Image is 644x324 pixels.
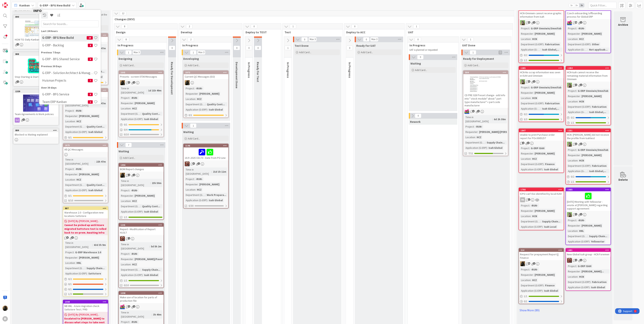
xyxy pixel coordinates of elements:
[42,43,88,47] h4: G-ERP - Backlog
[474,125,474,129] span: :
[465,140,485,145] div: Department (G-ERP)
[566,11,611,19] div: Czech onboarding/offboarding process for Global ERP
[519,66,564,70] div: 1285
[474,125,483,129] div: -RUN-
[530,85,563,90] div: G-ERP Omniwin/Omnifab
[541,107,560,111] div: Isah Global,...
[519,66,564,122] a: 1285HCN-No scrap information was seen in ISAH and OmniwinTTProject:G-ERP Omniwin/OmnifabRequester...
[184,71,228,74] div: 1872
[571,116,575,120] span: 0 / 2
[463,71,508,108] div: 504CD PRE 028 Preset change - add info into " stock module" about " part type manufacturer" + par...
[530,146,546,150] div: G-ERP ISAH
[567,26,576,30] div: Project
[119,71,164,79] div: 1641Presets - screen 0736 Messages
[520,85,529,90] div: Project
[185,86,194,90] div: Project
[465,146,487,150] div: Application (G-ERP)
[487,146,488,150] span: :
[184,113,228,118] div: 0/1
[528,80,530,83] span: 6
[63,135,108,140] div: 0/1
[529,85,530,90] span: :
[521,129,564,132] div: 1847
[2,2,8,8] img: Visit kanbanzone.com
[195,86,203,90] div: -RUN-
[576,148,577,152] span: :
[14,52,58,79] div: 888Stop Starting & Start Finishing
[65,144,108,147] div: 1875
[123,64,135,67] span: Add Card...
[567,153,580,157] div: Requester
[17,80,19,83] span: 1
[541,48,560,52] div: Isah Global,...
[131,106,138,111] div: HCZ
[77,114,78,118] span: :
[463,109,508,114] div: JK
[580,32,581,36] span: :
[533,151,534,156] span: :
[578,37,578,41] span: :
[18,8,30,11] span: Add Card...
[541,48,541,52] span: :
[13,52,59,86] a: 888Stop Starting & Start Finishing
[184,144,228,160] div: 114616.9 .2025 CD173 - Date from PO Line
[580,153,581,157] span: :
[14,37,58,42] div: HOW TO: Daily Kanban Meeting
[567,32,580,36] div: Requester
[13,128,59,144] a: 889Blocked vs Waiting explained
[519,132,564,141] div: Unable to print Purchase order report for POc0005257
[88,57,93,61] span: 8
[531,37,538,41] div: HCN
[567,99,578,104] div: Location
[68,136,72,139] span: 0 / 1
[205,102,206,106] span: :
[129,96,130,100] span: :
[63,143,108,203] a: 1875All QC MessagesTime in [GEOGRAPHIC_DATA]:22h 47mProject:-RUN-Requester:[PERSON_NAME]Location:...
[520,26,529,30] div: Project
[88,93,93,96] span: 8
[147,88,147,93] span: :
[64,109,74,113] div: Project
[133,81,135,84] span: 2
[119,74,164,79] div: Presets - screen 0736 Messages
[566,66,611,82] div: 1284HCN-Isah cannot receive the remaining material information from Omniwin
[544,42,544,46] span: :
[519,79,564,84] div: TT
[13,15,59,49] a: 890HOW TO: Daily Kanban Meeting
[130,96,139,100] div: -RUN-
[195,97,196,101] span: :
[577,148,610,152] div: G-ERP Omniwin/Omnifab
[566,129,611,132] div: 1251
[208,107,224,112] div: Isah Global
[591,42,600,46] div: Other
[124,132,129,136] span: 0/10
[14,90,58,117] div: 1339Team Agreements & Work policies
[566,7,611,19] div: Czech onboarding/offboarding process for Global ERP
[477,110,480,112] span: 2
[189,113,192,117] span: 0 / 1
[534,32,556,36] div: [PERSON_NAME]
[120,101,133,105] div: Requester
[544,42,561,46] div: Fabrication
[119,127,164,132] div: 0/4
[531,37,531,41] span: :
[120,106,131,111] div: Location
[520,37,531,41] div: Location
[119,71,164,74] div: 1641
[74,109,74,113] span: :
[14,129,58,132] div: 889
[566,70,611,82] div: HCN-Isah cannot receive the remaining material information from Omniwin
[519,117,564,122] div: 3/3
[488,146,504,150] div: Isah Global
[120,96,129,100] div: Project
[568,67,611,69] div: 1284
[520,107,541,111] div: Application (G-ERP)
[520,48,541,52] div: Application (G-ERP)
[143,117,159,121] div: Isah Global
[520,20,525,25] img: TT
[575,143,577,145] span: 8
[520,42,544,46] div: Department (G-ERP)
[576,26,577,30] span: :
[184,74,228,79] div: Current QC Messages (EO)
[588,110,588,114] span: :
